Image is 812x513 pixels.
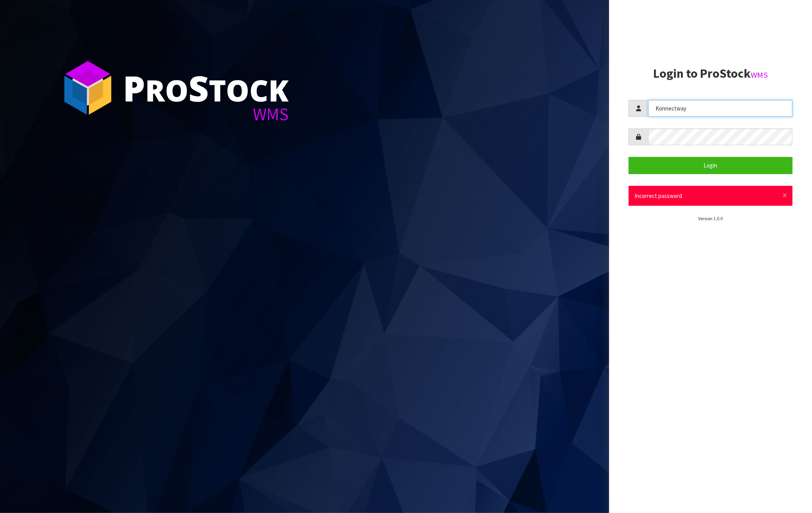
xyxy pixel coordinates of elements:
img: ProStock Cube [59,59,117,117]
small: Version 1.0.0 [698,216,723,221]
small: WMS [751,70,768,80]
div: WMS [123,105,289,123]
span: × [782,190,787,201]
input: Username [648,100,792,117]
div: ro tock [123,70,289,105]
span: S [188,64,209,112]
span: P [123,64,145,112]
span: Incorrect password [634,192,682,199]
button: Login [629,157,792,174]
h2: Login to ProStock [629,67,792,80]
